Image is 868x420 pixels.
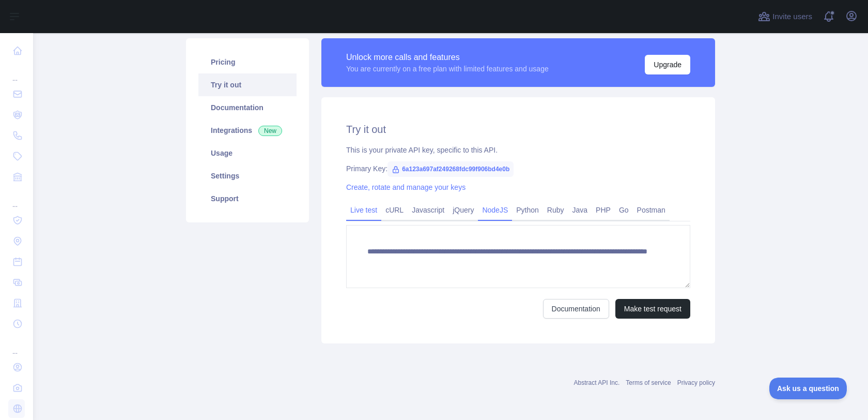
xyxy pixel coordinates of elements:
[615,202,633,218] a: Go
[677,379,715,386] a: Privacy policy
[756,8,814,25] button: Invite users
[8,62,25,83] div: ...
[346,202,381,218] a: Live test
[543,202,568,218] a: Ruby
[645,55,690,74] button: Upgrade
[8,335,25,356] div: ...
[769,378,847,399] iframe: Toggle Customer Support
[772,11,812,23] span: Invite users
[346,183,466,191] a: Create, rotate and manage your keys
[448,202,478,218] a: jQuery
[574,379,620,386] a: Abstract API Inc.
[198,187,297,210] a: Support
[346,51,549,64] div: Unlock more calls and features
[381,202,408,218] a: cURL
[592,202,615,218] a: PHP
[615,299,690,319] button: Make test request
[346,122,690,137] h2: Try it out
[198,119,297,142] a: Integrations New
[258,126,282,136] span: New
[543,299,609,319] a: Documentation
[408,202,448,218] a: Javascript
[512,202,543,218] a: Python
[626,379,671,386] a: Terms of service
[633,202,670,218] a: Postman
[388,161,514,177] span: 6a123a697af249268fdc99f906bd4e0b
[198,164,297,187] a: Settings
[346,64,549,74] div: You are currently on a free plan with limited features and usage
[198,51,297,73] a: Pricing
[8,188,25,209] div: ...
[346,163,690,174] div: Primary Key:
[478,202,512,218] a: NodeJS
[346,145,690,155] div: This is your private API key, specific to this API.
[198,73,297,96] a: Try it out
[568,202,592,218] a: Java
[198,142,297,164] a: Usage
[198,96,297,119] a: Documentation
